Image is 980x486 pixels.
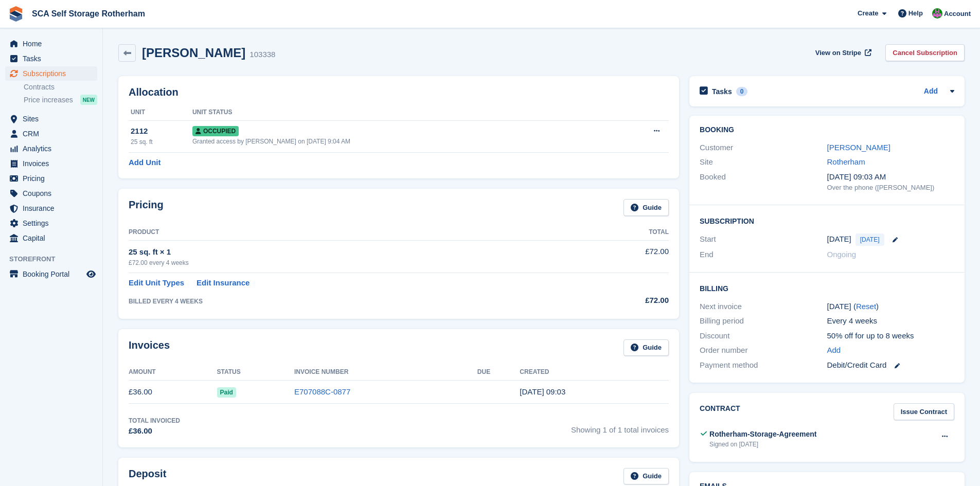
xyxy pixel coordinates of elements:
[924,86,938,98] a: Add
[700,249,827,261] div: End
[856,233,884,246] span: [DATE]
[477,364,520,381] th: Due
[129,339,170,356] h2: Invoices
[294,387,350,396] a: E707088C-0877
[815,48,861,58] span: View on Stripe
[129,157,161,169] a: Add Unit
[129,364,217,381] th: Amount
[129,425,180,437] div: £36.00
[129,258,581,267] div: £72.00 every 4 weeks
[827,301,954,313] div: [DATE] ( )
[623,339,669,356] a: Guide
[827,171,954,183] div: [DATE] 09:03 AM
[700,359,827,371] div: Payment method
[944,9,971,19] span: Account
[581,295,669,307] div: £72.00
[23,171,84,186] span: Pricing
[5,201,97,215] a: menu
[5,231,97,245] a: menu
[700,330,827,342] div: Discount
[571,416,669,437] span: Showing 1 of 1 total invoices
[129,246,581,258] div: 25 sq. ft × 1
[23,267,84,281] span: Booking Portal
[23,141,84,156] span: Analytics
[5,216,97,230] a: menu
[827,315,954,327] div: Every 4 weeks
[294,364,477,381] th: Invoice Number
[23,156,84,171] span: Invoices
[24,82,97,92] a: Contracts
[700,126,954,134] h2: Booking
[23,37,84,51] span: Home
[129,199,164,216] h2: Pricing
[131,137,192,147] div: 25 sq. ft
[24,95,73,105] span: Price increases
[23,127,84,141] span: CRM
[5,37,97,51] a: menu
[23,66,84,81] span: Subscriptions
[197,277,250,289] a: Edit Insurance
[623,468,669,485] a: Guide
[700,156,827,168] div: Site
[712,87,732,96] h2: Tasks
[623,199,669,216] a: Guide
[827,359,954,371] div: Debit/Credit Card
[192,104,612,121] th: Unit Status
[700,403,740,420] h2: Contract
[5,112,97,126] a: menu
[908,8,923,19] span: Help
[827,157,865,166] a: Rotherham
[5,186,97,201] a: menu
[131,125,192,137] div: 2112
[5,171,97,186] a: menu
[129,224,581,241] th: Product
[736,87,748,96] div: 0
[700,171,827,193] div: Booked
[5,156,97,171] a: menu
[709,440,816,449] div: Signed on [DATE]
[85,268,97,280] a: Preview store
[129,416,180,425] div: Total Invoiced
[827,345,841,356] a: Add
[23,186,84,201] span: Coupons
[23,201,84,215] span: Insurance
[217,387,236,398] span: Paid
[23,112,84,126] span: Sites
[5,141,97,156] a: menu
[23,216,84,230] span: Settings
[709,429,816,440] div: Rotherham-Storage-Agreement
[700,142,827,154] div: Customer
[700,301,827,313] div: Next invoice
[129,277,184,289] a: Edit Unit Types
[23,231,84,245] span: Capital
[885,44,965,61] a: Cancel Subscription
[28,5,149,22] a: SCA Self Storage Rotherham
[700,233,827,246] div: Start
[932,8,942,19] img: Sarah Race
[24,94,97,105] a: Price increases NEW
[8,6,24,22] img: stora-icon-8386f47178a22dfd0bd8f6a31ec36ba5ce8667c1dd55bd0f319d3a0aa187defe.svg
[856,302,876,311] a: Reset
[827,330,954,342] div: 50% off for up to 8 weeks
[811,44,874,61] a: View on Stripe
[827,233,851,245] time: 2025-08-25 00:00:00 UTC
[80,95,97,105] div: NEW
[700,345,827,356] div: Order number
[5,51,97,66] a: menu
[827,143,890,152] a: [PERSON_NAME]
[827,183,954,193] div: Over the phone ([PERSON_NAME])
[23,51,84,66] span: Tasks
[5,127,97,141] a: menu
[9,254,102,264] span: Storefront
[192,137,612,146] div: Granted access by [PERSON_NAME] on [DATE] 9:04 AM
[129,297,581,306] div: BILLED EVERY 4 WEEKS
[217,364,295,381] th: Status
[129,468,166,485] h2: Deposit
[192,126,239,136] span: Occupied
[581,224,669,241] th: Total
[129,381,217,404] td: £36.00
[894,403,954,420] a: Issue Contract
[520,364,669,381] th: Created
[5,66,97,81] a: menu
[250,49,275,61] div: 103338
